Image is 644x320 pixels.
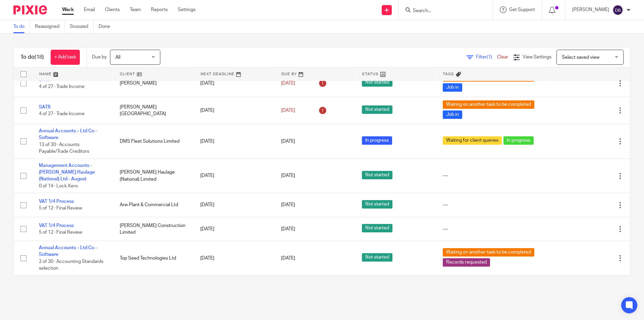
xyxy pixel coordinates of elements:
[39,129,97,140] a: Annual Accounts – Ltd Co - Software
[362,136,392,145] span: In progress
[113,241,194,275] td: Top Seed Technologies Ltd
[194,158,274,193] td: [DATE]
[151,6,168,13] a: Reports
[562,55,599,60] span: Select saved view
[113,193,194,217] td: Arw Plant & Commercial Ltd
[497,55,508,59] a: Clear
[612,5,623,15] img: svg%3E
[39,78,51,82] a: SATR
[194,217,274,241] td: [DATE]
[39,105,51,109] a: SATR
[92,54,107,60] p: Due by
[443,110,462,119] span: Job in
[39,84,85,89] span: 4 of 27 · Trade Income
[39,184,78,188] span: 0 of 14 · Lock Xero
[84,6,95,13] a: Email
[194,70,274,97] td: [DATE]
[362,78,392,87] span: Not started
[281,202,295,207] span: [DATE]
[194,193,274,217] td: [DATE]
[194,97,274,124] td: [DATE]
[113,158,194,193] td: [PERSON_NAME] Haulage (National) Limited
[13,20,30,33] a: To do
[39,163,95,182] a: Management Accounts - [PERSON_NAME] Haulage (National) Ltd - August
[281,139,295,144] span: [DATE]
[35,54,44,60] span: (18)
[130,6,141,13] a: Team
[281,81,295,86] span: [DATE]
[362,105,392,114] span: Not started
[51,50,80,65] a: + Add task
[178,6,196,13] a: Settings
[39,111,85,116] span: 4 of 27 · Trade Income
[572,6,609,13] p: [PERSON_NAME]
[523,55,551,59] span: View Settings
[443,72,454,76] span: Tags
[509,7,535,12] span: Get Support
[35,20,65,33] a: Reassigned
[113,97,194,124] td: [PERSON_NAME][GEOGRAPHIC_DATA]
[443,226,543,232] div: ---
[487,55,492,59] span: (1)
[39,199,74,204] a: VAT 1/4 Process
[13,5,47,14] img: Pixie
[443,248,534,257] span: Waiting on another task to be completed
[39,142,89,154] span: 13 of 30 · Accounts Payable/Trade Creditors
[113,124,194,159] td: DMS Fleet Solutions Limited
[39,223,74,228] a: VAT 1/4 Process
[62,6,74,13] a: Work
[362,171,392,179] span: Not started
[39,206,82,211] span: 5 of 12 · Final Review
[281,174,295,178] span: [DATE]
[39,230,82,235] span: 5 of 12 · Final Review
[113,217,194,241] td: [PERSON_NAME] Construction Limited
[362,224,392,232] span: Not started
[281,256,295,261] span: [DATE]
[443,100,534,109] span: Waiting on another task to be completed
[20,54,44,61] h1: To do
[39,259,103,271] span: 2 of 30 · Accounting Standards selection
[115,55,120,60] span: All
[503,136,534,145] span: In progress
[362,253,392,262] span: Not started
[412,8,473,14] input: Search
[362,200,392,209] span: Not started
[194,241,274,275] td: [DATE]
[39,245,97,257] a: Annual Accounts – Ltd Co - Software
[443,258,490,267] span: Records requested
[281,227,295,231] span: [DATE]
[194,124,274,159] td: [DATE]
[105,6,120,13] a: Clients
[70,20,94,33] a: Snoozed
[113,70,194,97] td: [PERSON_NAME]
[443,136,502,145] span: Waiting for client queries
[443,201,543,208] div: ---
[476,55,497,59] span: Filter
[281,108,295,113] span: [DATE]
[443,172,543,179] div: ---
[99,20,115,33] a: Done
[443,83,462,92] span: Job in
